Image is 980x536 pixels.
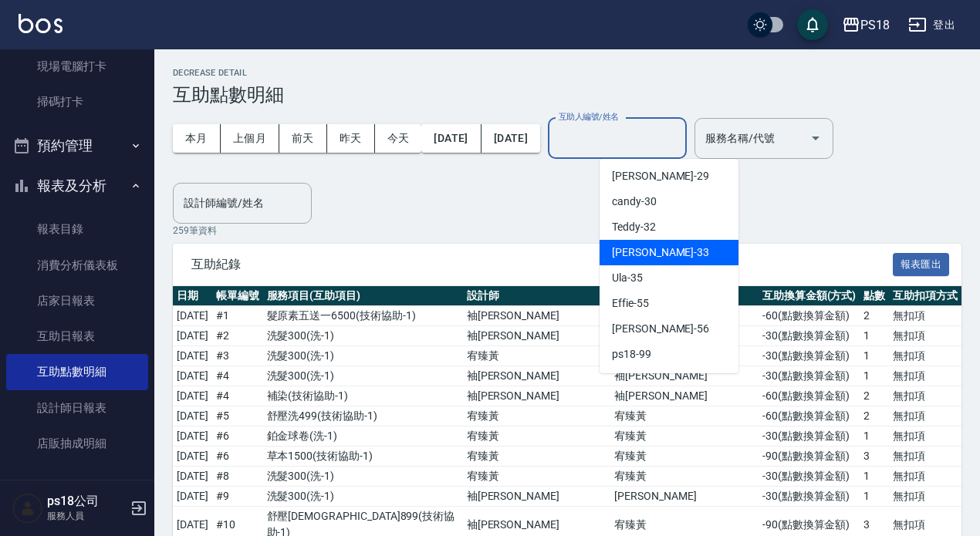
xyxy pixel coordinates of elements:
td: 髮原素五送一6500 ( 技術協助-1 ) [263,306,463,326]
td: 袖[PERSON_NAME] [463,306,611,326]
td: 2 [860,306,889,326]
td: 草本1500 ( 技術協助-1 ) [263,447,463,467]
td: -30 ( 點數換算金額 ) [759,346,860,366]
span: ps18 -99 [612,346,651,362]
td: [DATE] [173,467,212,487]
td: 無扣項 [889,306,961,326]
td: 2 [860,386,889,406]
img: Logo [19,14,63,33]
button: PS18 [836,9,896,41]
td: 袖[PERSON_NAME] [463,366,611,386]
td: 1 [860,366,889,386]
td: 宥臻黃 [610,467,759,487]
td: -30 ( 點數換算金額 ) [759,426,860,447]
span: Effie -55 [612,295,649,312]
span: [PERSON_NAME] -33 [612,244,709,261]
td: 袖[PERSON_NAME] [610,386,759,406]
p: 259 筆資料 [173,224,961,238]
a: 消費分析儀表板 [6,248,148,283]
a: 互助點數明細 [6,354,148,389]
td: 無扣項 [889,366,961,386]
td: -30 ( 點數換算金額 ) [759,366,860,386]
a: 現場電腦打卡 [6,49,148,84]
td: 1 [860,326,889,346]
span: [PERSON_NAME] -56 [612,321,709,337]
button: [DATE] [482,124,540,153]
th: 設計師 [463,286,611,306]
h3: 互助點數明細 [173,84,961,106]
button: 報表及分析 [6,166,148,206]
td: 補染 ( 技術協助-1 ) [263,386,463,406]
a: 店販抽成明細 [6,426,148,461]
label: 互助人編號/姓名 [559,111,619,123]
td: 1 [860,467,889,487]
td: [DATE] [173,406,212,426]
td: 鉑金球卷 ( 洗-1 ) [263,426,463,447]
a: 設計師日報表 [6,390,148,426]
img: Person [12,493,43,524]
td: 無扣項 [889,426,961,447]
th: 服務項目(互助項目) [263,286,463,306]
td: [DATE] [173,447,212,467]
h5: ps18公司 [47,494,126,509]
h2: Decrease Detail [173,68,961,78]
td: 無扣項 [889,487,961,507]
td: 宥臻黃 [610,406,759,426]
a: 報表匯出 [893,256,950,271]
button: 昨天 [327,124,375,153]
td: -90 ( 點數換算金額 ) [759,447,860,467]
span: Teddy -32 [612,219,656,235]
td: 袖[PERSON_NAME] [610,366,759,386]
button: [DATE] [421,124,481,153]
th: 互助扣項方式 [889,286,961,306]
td: # 4 [212,366,263,386]
td: 宥臻黃 [610,447,759,467]
td: -30 ( 點數換算金額 ) [759,326,860,346]
td: 袖[PERSON_NAME] [463,326,611,346]
td: # 6 [212,426,263,447]
a: 掃碼打卡 [6,84,148,120]
th: 日期 [173,286,212,306]
td: 1 [860,346,889,366]
button: 客戶管理 [6,467,148,507]
td: -30 ( 點數換算金額 ) [759,487,860,507]
td: 洗髮300 ( 洗-1 ) [263,366,463,386]
div: PS18 [860,15,890,35]
span: Ula -35 [612,270,643,286]
td: 宥臻黃 [463,467,611,487]
td: [DATE] [173,386,212,406]
button: save [797,9,828,40]
span: [PERSON_NAME] -29 [612,168,709,184]
td: # 4 [212,386,263,406]
td: 袖[PERSON_NAME] [463,487,611,507]
p: 服務人員 [47,509,126,523]
td: 洗髮300 ( 洗-1 ) [263,467,463,487]
a: 店家日報表 [6,283,148,319]
button: 上個月 [221,124,279,153]
td: [DATE] [173,346,212,366]
td: 無扣項 [889,447,961,467]
td: # 6 [212,447,263,467]
span: 互助紀錄 [191,257,893,272]
td: 1 [860,426,889,447]
td: [DATE] [173,487,212,507]
td: 無扣項 [889,326,961,346]
td: -60 ( 點數換算金額 ) [759,406,860,426]
td: -30 ( 點數換算金額 ) [759,467,860,487]
td: [DATE] [173,326,212,346]
td: 無扣項 [889,386,961,406]
td: 宥臻黃 [463,346,611,366]
td: # 3 [212,346,263,366]
td: # 8 [212,467,263,487]
td: [DATE] [173,366,212,386]
button: 今天 [375,124,422,153]
td: 舒壓洗499 ( 技術協助-1 ) [263,406,463,426]
td: 宥臻黃 [463,447,611,467]
td: # 5 [212,406,263,426]
a: 互助日報表 [6,319,148,354]
td: 無扣項 [889,346,961,366]
td: 洗髮300 ( 洗-1 ) [263,487,463,507]
button: Open [803,126,828,150]
td: 3 [860,447,889,467]
button: 本月 [173,124,221,153]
